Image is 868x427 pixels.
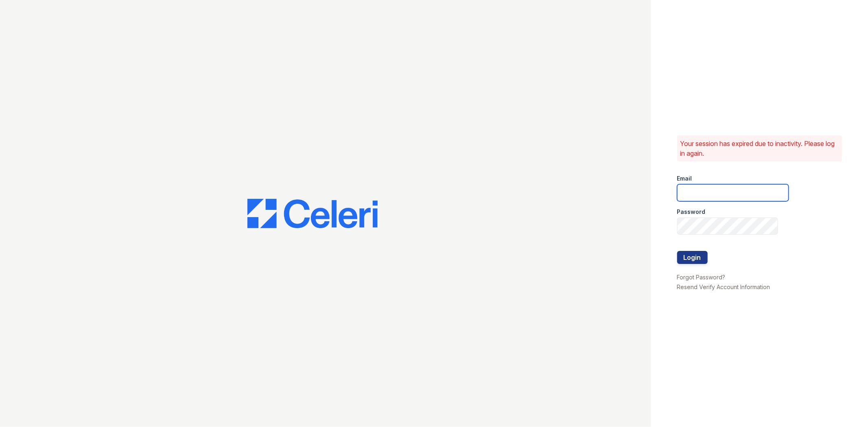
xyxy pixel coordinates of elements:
img: CE_Logo_Blue-a8612792a0a2168367f1c8372b55b34899dd931a85d93a1a3d3e32e68fde9ad4.png [247,199,378,228]
label: Password [677,208,706,216]
a: Forgot Password? [677,274,726,281]
a: Resend Verify Account Information [677,283,770,290]
label: Email [677,174,692,183]
p: Your session has expired due to inactivity. Please log in again. [680,139,839,158]
button: Login [677,251,708,264]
